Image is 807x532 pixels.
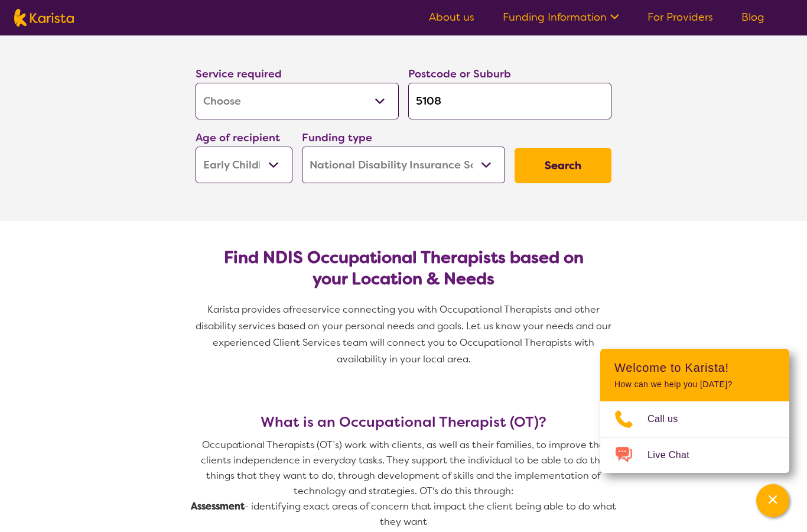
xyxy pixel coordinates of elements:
strong: Assessment [191,500,245,512]
h2: Welcome to Karista! [614,361,775,375]
span: service connecting you with Occupational Therapists and other disability services based on your p... [196,303,614,365]
label: Funding type [302,131,372,145]
label: Postcode or Suburb [408,67,511,81]
div: Channel Menu [600,349,789,473]
p: Occupational Therapists (OT’s) work with clients, as well as their families, to improve the clien... [191,437,616,499]
label: Service required [196,67,282,81]
h3: What is an Occupational Therapist (OT)? [191,414,616,430]
p: - identifying exact areas of concern that impact the client being able to do what they want [191,499,616,530]
label: Age of recipient [196,131,280,145]
a: About us [429,10,474,24]
button: Search [515,148,611,183]
a: Funding Information [503,10,619,24]
span: Live Chat [647,446,704,464]
span: Call us [647,410,692,428]
h2: Find NDIS Occupational Therapists based on your Location & Needs [205,247,602,290]
span: Karista provides a [207,303,289,316]
p: How can we help you [DATE]? [614,379,775,390]
span: free [289,303,308,316]
a: Blog [741,10,764,24]
button: Channel Menu [756,484,789,517]
a: For Providers [647,10,713,24]
input: Type [408,83,611,119]
ul: Choose channel [600,401,789,473]
img: Karista logo [14,9,74,27]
